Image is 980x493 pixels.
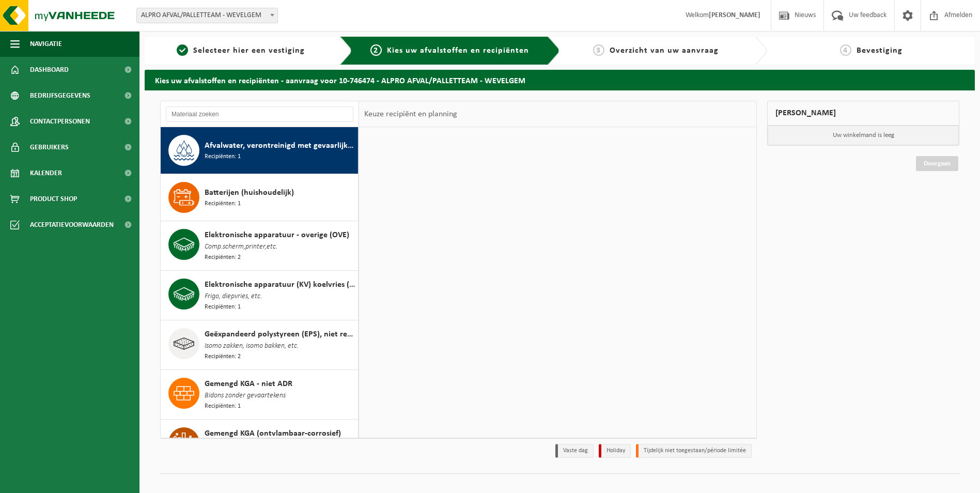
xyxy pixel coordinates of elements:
span: Recipiënten: 1 [205,302,241,312]
a: 1Selecteer hier een vestiging [150,44,332,57]
span: Elektronische apparatuur (KV) koelvries (huishoudelijk) [205,279,355,291]
div: [PERSON_NAME] [767,101,959,126]
li: Tijdelijk niet toegestaan/période limitée [636,444,752,458]
span: Acceptatievoorwaarden [30,212,114,238]
li: Vaste dag [555,444,594,458]
button: Elektronische apparatuur - overige (OVE) Comp.scherm,printer,etc. Recipiënten: 2 [161,221,359,271]
button: Gemengd KGA - niet ADR Bidons zonder gevaartekens Recipiënten: 1 [161,370,359,420]
span: Selecteer hier een vestiging [193,47,305,55]
div: Keuze recipiënt en planning [359,101,462,127]
li: Holiday [599,444,631,458]
p: Uw winkelmand is leeg [768,126,959,145]
span: Product Shop [30,186,77,212]
span: Recipiënten: 2 [205,352,241,362]
button: Geëxpandeerd polystyreen (EPS), niet recycleerbaar Isomo zakken, isomo bakken, etc. Recipiënten: 2 [161,320,359,370]
span: Comp.scherm,printer,etc. [205,241,277,253]
span: Gebruikers [30,134,69,160]
span: Bevestiging [857,47,903,55]
span: 2 [370,44,382,56]
span: Gemengd KGA - niet ADR [205,378,292,390]
span: Overzicht van uw aanvraag [610,47,719,55]
span: Elektronische apparatuur - overige (OVE) [205,229,349,241]
span: Frigo, diepvries, etc. [205,291,262,302]
h2: Kies uw afvalstoffen en recipiënten - aanvraag voor 10-746474 - ALPRO AFVAL/PALLETTEAM - WEVELGEM [145,70,975,90]
span: Kalender [30,160,62,186]
span: Batterijen (huishoudelijk) [205,187,294,199]
span: Kies uw afvalstoffen en recipiënten [387,47,529,55]
span: Afvalwater, verontreinigd met gevaarlijke producten [205,140,355,152]
button: Gemengd KGA (ontvlambaar-corrosief) [161,420,359,469]
span: Isomo zakken, isomo bakken, etc. [205,341,299,352]
span: Recipiënten: 2 [205,253,241,263]
a: Doorgaan [916,156,958,171]
button: Afvalwater, verontreinigd met gevaarlijke producten Recipiënten: 1 [161,127,359,174]
span: Recipiënten: 1 [205,152,241,162]
span: ALPRO AFVAL/PALLETTEAM - WEVELGEM [136,8,278,23]
span: Recipiënten: 1 [205,402,241,411]
button: Elektronische apparatuur (KV) koelvries (huishoudelijk) Frigo, diepvries, etc. Recipiënten: 1 [161,271,359,320]
span: Dashboard [30,57,69,83]
span: Navigatie [30,31,62,57]
span: Bedrijfsgegevens [30,83,90,109]
input: Materiaal zoeken [166,106,353,122]
span: Gemengd KGA (ontvlambaar-corrosief) [205,427,341,440]
span: Recipiënten: 1 [205,199,241,209]
span: Geëxpandeerd polystyreen (EPS), niet recycleerbaar [205,328,355,341]
span: Contactpersonen [30,109,90,134]
span: 1 [177,44,188,56]
span: 4 [840,44,851,56]
strong: [PERSON_NAME] [709,11,760,19]
span: ALPRO AFVAL/PALLETTEAM - WEVELGEM [137,8,277,23]
span: Bidons zonder gevaartekens [205,390,286,402]
button: Batterijen (huishoudelijk) Recipiënten: 1 [161,174,359,221]
span: 3 [593,44,604,56]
